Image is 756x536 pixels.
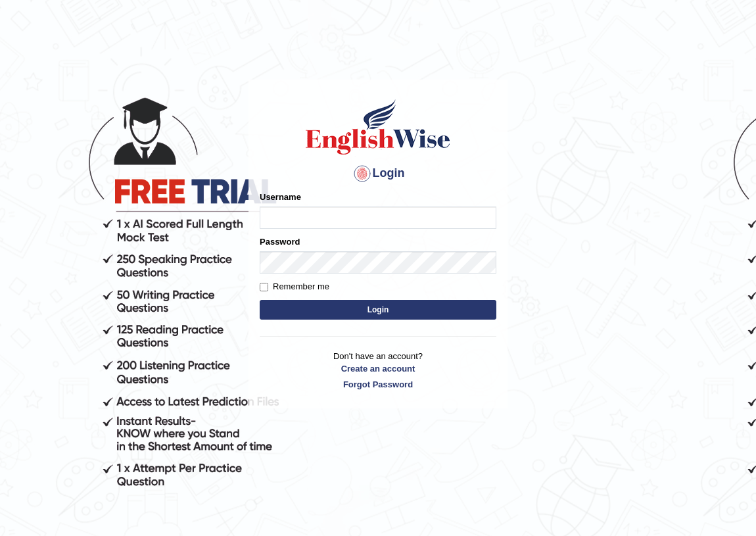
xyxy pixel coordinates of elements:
[260,378,496,391] a: Forgot Password
[260,300,496,320] button: Login
[260,283,268,291] input: Remember me
[260,163,496,184] h4: Login
[260,350,496,391] p: Don't have an account?
[260,280,329,293] label: Remember me
[260,235,300,248] label: Password
[303,97,453,157] img: Logo of English Wise sign in for intelligent practice with AI
[260,362,496,375] a: Create an account
[260,191,301,203] label: Username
